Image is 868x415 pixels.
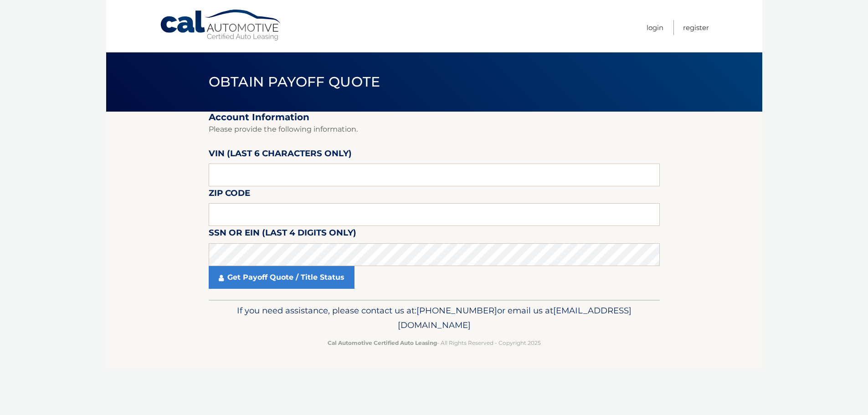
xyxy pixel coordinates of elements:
h2: Account Information [209,112,660,123]
label: Zip Code [209,186,250,203]
span: [PHONE_NUMBER] [416,305,497,316]
a: Register [683,20,709,35]
a: Cal Automotive [159,9,282,41]
label: SSN or EIN (last 4 digits only) [209,226,356,243]
p: - All Rights Reserved - Copyright 2025 [215,338,654,348]
label: VIN (last 6 characters only) [209,147,352,164]
a: Login [647,20,663,35]
p: If you need assistance, please contact us at: or email us at [215,303,654,333]
strong: Cal Automotive Certified Auto Leasing [328,339,437,346]
p: Please provide the following information. [209,123,660,136]
a: Get Payoff Quote / Title Status [209,266,354,289]
span: Obtain Payoff Quote [209,73,380,90]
